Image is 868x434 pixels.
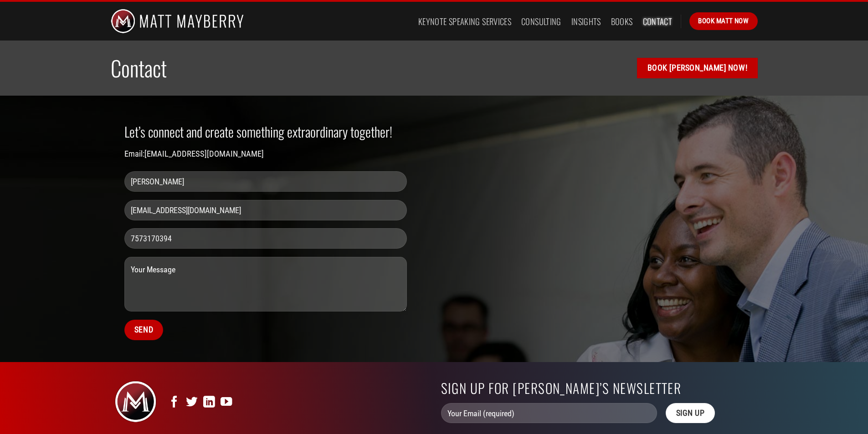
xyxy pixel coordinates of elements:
a: Consulting [521,13,561,30]
a: Books [611,13,633,30]
a: Follow on LinkedIn [203,396,215,409]
a: Follow on Facebook [169,396,180,409]
span: Contact [111,52,167,84]
input: Your Email [124,200,407,220]
a: Book Matt Now [689,12,757,30]
h2: Sign up for [PERSON_NAME]’s Newsletter [441,380,758,396]
p: Email: [124,147,407,160]
a: Keynote Speaking Services [418,13,511,30]
input: Your Email (required) [441,403,657,424]
input: Sign Up [666,403,715,424]
a: Follow on Twitter [186,396,197,409]
img: Matt Mayberry [111,2,244,41]
span: Book Matt Now [698,15,749,26]
a: Follow on YouTube [221,396,232,409]
form: Contact form [441,403,758,424]
input: Your Phone [124,228,407,249]
a: Book [PERSON_NAME] Now! [637,58,757,78]
a: Contact [643,13,673,30]
h2: Let’s connect and create something extraordinary together! [124,123,407,140]
a: Insights [571,13,601,30]
a: [EMAIL_ADDRESS][DOMAIN_NAME] [144,149,264,158]
form: Contact form [124,171,407,348]
span: Book [PERSON_NAME] Now! [647,61,747,75]
input: Send [124,320,164,340]
input: Your Name [124,171,407,192]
